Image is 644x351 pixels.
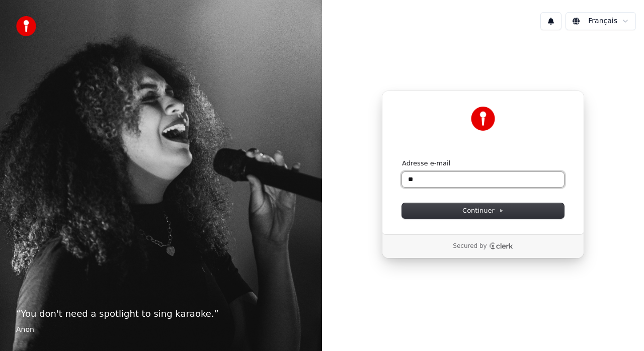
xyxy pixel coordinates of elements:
[462,206,504,215] span: Continuer
[453,242,487,250] p: Secured by
[402,203,564,218] button: Continuer
[471,107,495,131] img: Youka
[16,16,36,36] img: youka
[402,159,450,168] label: Adresse e-mail
[16,325,306,335] footer: Anon
[16,307,306,321] p: “ You don't need a spotlight to sing karaoke. ”
[489,242,513,249] a: Clerk logo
